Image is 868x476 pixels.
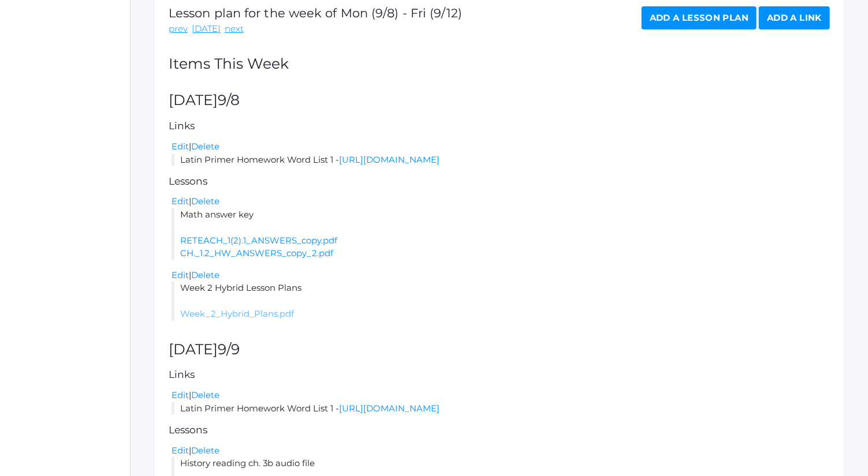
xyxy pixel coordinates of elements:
[172,140,830,153] div: |
[642,6,757,29] a: Add a Lesson Plan
[169,176,830,187] h5: Lessons
[169,56,830,72] h2: Items This Week
[180,235,337,246] a: RETEACH_1(2).1_ANSWERS_copy.pdf
[172,269,830,282] div: |
[169,92,830,108] h2: [DATE]
[172,389,189,400] a: Edit
[191,445,219,456] a: Delete
[218,340,240,358] span: 9/9
[169,425,830,436] h5: Lessons
[180,248,333,258] a: CH._1.2_HW_ANSWERS_copy_2.pdf
[172,195,830,208] div: |
[172,153,830,167] li: Latin Primer Homework Word List 1 -
[191,389,219,400] a: Delete
[169,121,830,132] h5: Links
[191,196,219,207] a: Delete
[180,308,294,319] a: Week_2_Hybrid_Plans.pdf
[172,208,830,260] li: Math answer key
[172,389,830,402] div: |
[339,403,439,414] a: [URL][DOMAIN_NAME]
[172,445,189,456] a: Edit
[172,141,189,152] a: Edit
[172,196,189,207] a: Edit
[172,282,830,321] li: Week 2 Hybrid Lesson Plans
[339,154,439,165] a: [URL][DOMAIN_NAME]
[169,23,188,36] a: prev
[172,444,830,458] div: |
[169,369,830,380] h5: Links
[172,269,189,280] a: Edit
[191,141,219,152] a: Delete
[218,91,240,108] span: 9/8
[191,269,219,280] a: Delete
[759,6,830,29] a: Add a Link
[225,23,244,36] a: next
[169,6,462,20] h1: Lesson plan for the week of Mon (9/8) - Fri (9/12)
[192,23,221,36] a: [DATE]
[169,342,830,358] h2: [DATE]
[172,402,830,415] li: Latin Primer Homework Word List 1 -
